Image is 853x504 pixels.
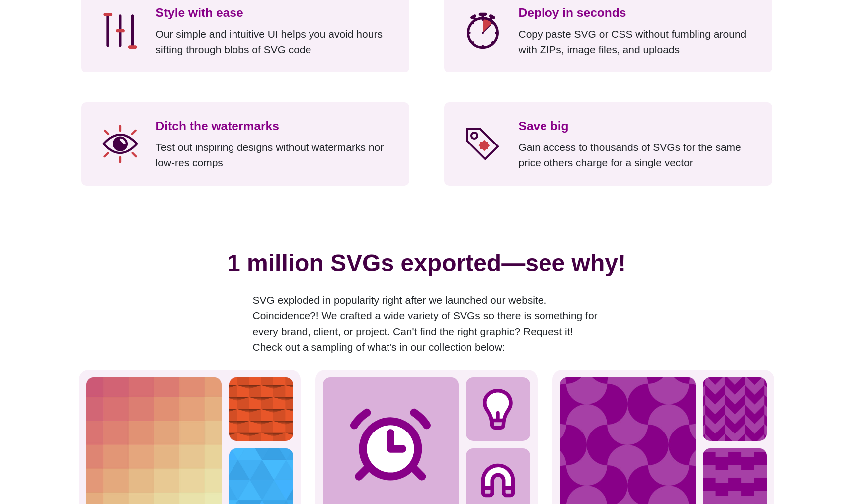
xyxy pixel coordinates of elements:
h2: 1 million SVGs exported—see why! [79,245,775,288]
p: Test out inspiring designs without watermarks nor low-res comps [156,140,394,171]
p: Gain access to thousands of SVGs for the same price others charge for a single vector [519,140,757,171]
img: orange repeating pattern of alternating raised tiles [229,377,293,441]
h3: Ditch the watermarks [156,117,394,136]
p: Our simple and intuitive UI helps you avoid hours sifting through blobs of SVG code [156,26,394,58]
h3: Deploy in seconds [519,4,757,22]
p: SVG exploded in popularity right after we launched our website. Coincidence?! We crafted a wide v... [253,292,601,355]
h3: Style with ease [156,4,394,22]
img: Purple alternating chevron pattern [703,377,767,441]
h3: Save big [519,117,757,136]
p: Copy paste SVG or CSS without fumbling around with ZIPs, image files, and uploads [519,26,757,58]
